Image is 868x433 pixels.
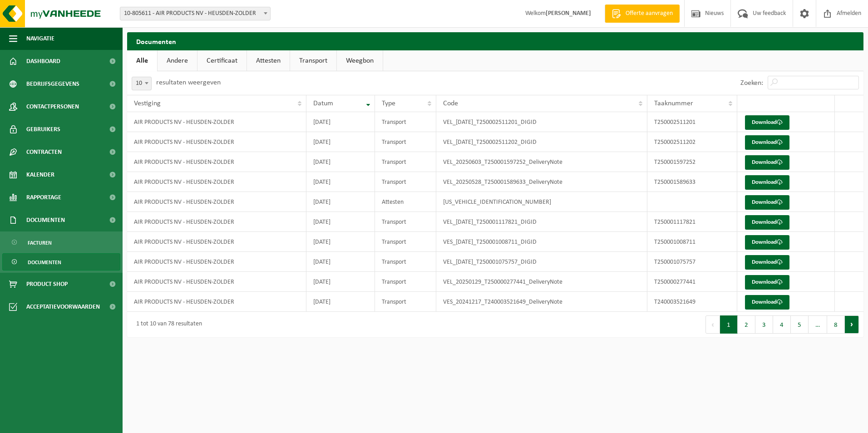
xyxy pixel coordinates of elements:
[127,50,157,71] a: Alle
[745,255,789,270] a: Download
[26,50,60,73] span: Dashboard
[773,315,791,334] button: 4
[306,292,375,312] td: [DATE]
[845,315,859,334] button: Next
[306,272,375,292] td: [DATE]
[127,232,306,252] td: AIR PRODUCTS NV - HEUSDEN-ZOLDER
[740,79,763,87] label: Zoeken:
[120,7,270,20] span: 10-805611 - AIR PRODUCTS NV - HEUSDEN-ZOLDER
[127,212,306,232] td: AIR PRODUCTS NV - HEUSDEN-ZOLDER
[647,172,737,192] td: T250001589633
[705,315,720,334] button: Previous
[306,132,375,152] td: [DATE]
[26,273,68,295] span: Product Shop
[436,212,647,232] td: VEL_[DATE]_T250001117821_DIGID
[827,315,845,334] button: 8
[26,141,62,163] span: Contracten
[791,315,809,334] button: 5
[436,132,647,152] td: VEL_[DATE]_T250002511202_DIGID
[436,152,647,172] td: VEL_20250603_T250001597252_DeliveryNote
[158,50,197,71] a: Andere
[306,212,375,232] td: [DATE]
[647,252,737,272] td: T250001075757
[375,112,436,132] td: Transport
[375,252,436,272] td: Transport
[26,95,79,118] span: Contactpersonen
[127,132,306,152] td: AIR PRODUCTS NV - HEUSDEN-ZOLDER
[132,316,202,333] div: 1 tot 10 van 78 resultaten
[375,292,436,312] td: Transport
[306,172,375,192] td: [DATE]
[313,100,333,107] span: Datum
[647,132,737,152] td: T250002511202
[375,192,436,212] td: Attesten
[26,163,54,186] span: Kalender
[443,100,458,107] span: Code
[647,292,737,312] td: T240003521649
[546,10,591,17] strong: [PERSON_NAME]
[127,292,306,312] td: AIR PRODUCTS NV - HEUSDEN-ZOLDER
[809,315,827,334] span: …
[132,77,152,90] span: 10
[26,186,61,209] span: Rapportage
[745,155,789,170] a: Download
[436,192,647,212] td: [US_VEHICLE_IDENTIFICATION_NUMBER]
[436,112,647,132] td: VEL_[DATE]_T250002511201_DIGID
[306,152,375,172] td: [DATE]
[647,232,737,252] td: T250001008711
[382,100,395,107] span: Type
[28,254,61,271] span: Documenten
[605,5,680,23] a: Offerte aanvragen
[745,135,789,150] a: Download
[127,152,306,172] td: AIR PRODUCTS NV - HEUSDEN-ZOLDER
[647,212,737,232] td: T250001117821
[647,152,737,172] td: T250001597252
[738,315,755,334] button: 2
[375,172,436,192] td: Transport
[197,50,247,71] a: Certificaat
[436,172,647,192] td: VEL_20250528_T250001589633_DeliveryNote
[247,50,290,71] a: Attesten
[26,295,100,318] span: Acceptatievoorwaarden
[120,7,271,20] span: 10-805611 - AIR PRODUCTS NV - HEUSDEN-ZOLDER
[375,132,436,152] td: Transport
[375,232,436,252] td: Transport
[745,175,789,190] a: Download
[720,315,738,334] button: 1
[2,234,120,251] a: Facturen
[290,50,336,71] a: Transport
[26,118,60,141] span: Gebruikers
[337,50,383,71] a: Weegbon
[745,295,789,310] a: Download
[134,100,161,107] span: Vestiging
[745,275,789,290] a: Download
[654,100,693,107] span: Taaknummer
[745,115,789,130] a: Download
[745,195,789,210] a: Download
[647,272,737,292] td: T250000277441
[127,192,306,212] td: AIR PRODUCTS NV - HEUSDEN-ZOLDER
[156,79,221,86] label: resultaten weergeven
[647,112,737,132] td: T250002511201
[306,252,375,272] td: [DATE]
[127,32,863,50] h2: Documenten
[436,292,647,312] td: VES_20241217_T240003521649_DeliveryNote
[2,253,120,271] a: Documenten
[127,112,306,132] td: AIR PRODUCTS NV - HEUSDEN-ZOLDER
[127,272,306,292] td: AIR PRODUCTS NV - HEUSDEN-ZOLDER
[26,73,79,95] span: Bedrijfsgegevens
[375,212,436,232] td: Transport
[375,272,436,292] td: Transport
[306,192,375,212] td: [DATE]
[26,27,54,50] span: Navigatie
[375,152,436,172] td: Transport
[623,9,675,18] span: Offerte aanvragen
[132,77,151,90] span: 10
[436,232,647,252] td: VES_[DATE]_T250001008711_DIGID
[26,209,65,231] span: Documenten
[127,252,306,272] td: AIR PRODUCTS NV - HEUSDEN-ZOLDER
[306,112,375,132] td: [DATE]
[436,252,647,272] td: VEL_[DATE]_T250001075757_DIGID
[436,272,647,292] td: VEL_20250129_T250000277441_DeliveryNote
[745,235,789,250] a: Download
